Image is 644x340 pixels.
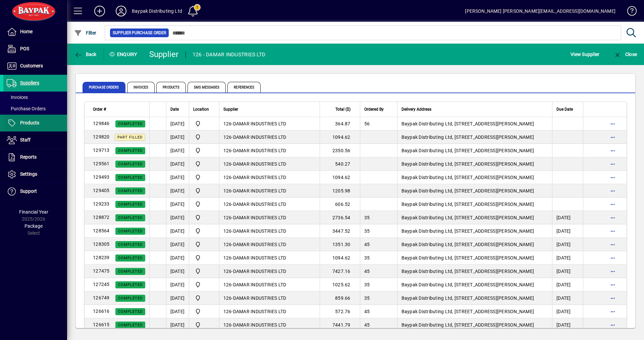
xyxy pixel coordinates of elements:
a: Purchase Orders [3,103,67,114]
td: [DATE] [166,224,189,238]
span: 127475 [93,268,110,274]
span: Baypak - Onekawa [193,321,215,329]
button: Add [89,5,110,17]
span: 129405 [93,188,110,193]
td: Baypak Distributing Ltd, [STREET_ADDRESS][PERSON_NAME] [397,130,552,144]
td: - [219,238,320,251]
a: Products [3,115,67,131]
td: 606.52 [320,197,360,211]
div: Location [193,106,215,113]
span: 128872 [93,215,110,220]
span: 56 [364,121,370,126]
span: 126 [223,269,232,274]
button: More options [607,145,618,156]
td: Baypak Distributing Ltd, [STREET_ADDRESS][PERSON_NAME] [397,251,552,265]
span: DAMAR INDUSTRIES LTD [233,322,286,328]
td: [DATE] [166,184,189,197]
span: 45 [364,309,370,314]
td: Baypak Distributing Ltd, [STREET_ADDRESS][PERSON_NAME] [397,171,552,184]
span: 126 [223,255,232,261]
td: [DATE] [166,251,189,265]
span: DAMAR INDUSTRIES LTD [233,134,286,140]
td: [DATE] [552,318,583,332]
span: 45 [364,322,370,328]
span: Baypak - Onekawa [193,281,215,289]
span: 126 [223,228,232,234]
span: 126 [223,134,232,140]
td: - [219,184,320,197]
td: Baypak Distributing Ltd, [STREET_ADDRESS][PERSON_NAME] [397,197,552,211]
span: 126 [223,121,232,126]
button: More options [607,159,618,169]
span: 129233 [93,201,110,207]
td: 1351.30 [320,238,360,251]
span: DAMAR INDUSTRIES LTD [233,228,286,234]
span: 126749 [93,295,110,300]
span: Completed [118,122,143,126]
span: Completed [118,175,143,180]
button: More options [607,239,618,250]
span: Due Date [556,106,573,113]
span: Location [193,106,209,113]
span: Baypak - Onekawa [193,147,215,155]
span: Completed [118,162,143,166]
span: Customers [20,63,43,68]
td: [DATE] [552,291,583,305]
span: Baypak - Onekawa [193,227,215,235]
div: Baypak Distributing Ltd [132,6,182,16]
td: Baypak Distributing Ltd, [STREET_ADDRESS][PERSON_NAME] [397,224,552,238]
span: References [227,82,261,93]
td: Baypak Distributing Ltd, [STREET_ADDRESS][PERSON_NAME] [397,238,552,251]
button: More options [607,172,618,183]
button: More options [607,252,618,263]
div: Total ($) [324,106,357,113]
span: Reports [20,154,37,160]
span: Completed [118,296,143,300]
td: 1205.98 [320,184,360,197]
td: 7427.16 [320,265,360,278]
span: 126 [223,161,232,167]
span: 129493 [93,174,110,180]
span: 35 [364,255,370,261]
span: View Supplier [571,49,599,60]
td: [DATE] [552,211,583,224]
a: Customers [3,58,67,74]
span: Products [156,82,186,93]
span: 129820 [93,134,110,139]
span: Baypak - Onekawa [193,214,215,222]
span: DAMAR INDUSTRIES LTD [233,161,286,167]
span: Back [74,52,97,57]
span: Package [24,223,43,229]
span: Products [20,120,39,125]
span: 126 [223,282,232,287]
td: [DATE] [166,318,189,332]
span: Invoices [127,82,155,93]
td: [DATE] [552,265,583,278]
span: DAMAR INDUSTRIES LTD [233,282,286,287]
span: 129713 [93,148,110,153]
td: - [219,305,320,318]
td: [DATE] [166,117,189,130]
span: Supplier Purchase Order [113,30,166,36]
span: Part Filled [117,135,143,139]
span: 126 [223,202,232,207]
td: [DATE] [552,278,583,291]
td: 2736.54 [320,211,360,224]
button: Profile [110,5,132,17]
td: - [219,197,320,211]
span: DAMAR INDUSTRIES LTD [233,215,286,220]
td: [DATE] [166,171,189,184]
button: View Supplier [569,48,601,60]
td: - [219,278,320,291]
span: Staff [20,137,31,143]
span: 45 [364,269,370,274]
span: Close [613,52,637,57]
td: - [219,144,320,157]
button: More options [607,226,618,236]
div: Supplier [149,49,179,60]
td: [DATE] [166,238,189,251]
span: Baypak - Onekawa [193,160,215,168]
div: Ordered By [364,106,393,113]
button: More options [607,266,618,277]
td: 3447.52 [320,224,360,238]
